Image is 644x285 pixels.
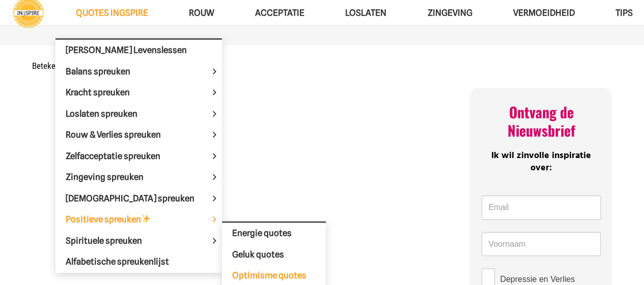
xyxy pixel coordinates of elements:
[207,230,222,251] span: Spirituele spreuken Menu
[207,124,222,145] span: Rouw & Verlies spreuken Menu
[482,195,600,220] input: Email
[207,209,222,230] span: Positieve spreuken ✨ Menu
[66,150,178,161] span: Zelfacceptatie spreuken
[232,270,306,280] span: Optimisme quotes
[66,256,169,267] span: Alfabetische spreukenlijst
[66,129,178,140] span: Rouw & Verlies spreuken
[66,172,161,182] span: Zingeving spreuken
[207,82,222,103] span: Kracht spreuken Menu
[55,145,222,167] a: Zelfacceptatie spreukenZelfacceptatie spreuken Menu
[76,8,148,18] span: QUOTES INGSPIRE
[66,193,212,203] span: [DEMOGRAPHIC_DATA] spreuken
[207,61,222,82] span: Balans spreuken Menu
[345,8,386,18] span: Loslaten
[222,244,326,265] a: Geluk quotes
[427,8,472,18] span: Zingeving
[507,101,575,141] span: Ontvang de Nieuwsbrief
[55,251,222,273] a: Alfabetische spreukenlijst
[66,235,159,245] span: Spirituele spreuken
[189,8,214,18] span: ROUW
[32,61,152,71] a: Betekenisvol met kinderen werken?
[232,228,292,238] span: Energie quotes
[55,82,222,103] a: Kracht spreukenKracht spreuken Menu
[207,145,222,166] span: Zelfacceptatie spreuken Menu
[66,66,148,76] span: Balans spreuken
[482,232,600,256] input: Voornaam
[55,209,222,230] a: Positieve spreuken✨Positieve spreuken ✨ Menu
[491,148,591,175] span: Ik wil zinvolle inspiratie over:
[207,103,222,124] span: Loslaten spreuken Menu
[55,167,222,188] a: Zingeving spreukenZingeving spreuken Menu
[207,188,222,209] span: Mooiste spreuken Menu
[66,45,187,55] span: [PERSON_NAME] Levenslessen
[55,103,222,124] a: Loslaten spreukenLoslaten spreuken Menu
[207,167,222,188] span: Zingeving spreuken Menu
[255,8,304,18] span: Acceptatie
[232,249,284,259] span: Geluk quotes
[55,188,222,209] a: [DEMOGRAPHIC_DATA] spreukenMooiste spreuken Menu
[55,230,222,251] a: Spirituele spreukenSpirituele spreuken Menu
[222,223,326,244] a: Energie quotes
[66,87,147,97] span: Kracht spreuken
[55,40,222,61] a: [PERSON_NAME] Levenslessen
[55,124,222,146] a: Rouw & Verlies spreukenRouw & Verlies spreuken Menu
[55,61,222,82] a: Balans spreukenBalans spreuken Menu
[513,8,574,18] span: VERMOEIDHEID
[615,8,632,18] span: TIPS
[142,214,150,223] img: ✨
[66,108,155,118] span: Loslaten spreuken
[66,214,168,224] span: Positieve spreuken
